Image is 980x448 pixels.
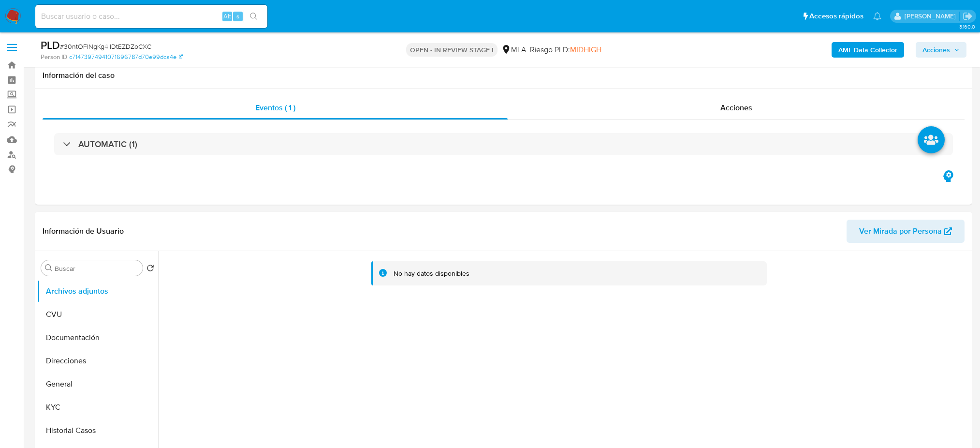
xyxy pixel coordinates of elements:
[838,42,897,58] b: AML Data Collector
[35,10,267,23] input: Buscar usuario o caso...
[43,71,965,80] h1: Información del caso
[236,12,239,21] span: s
[847,220,965,243] button: Ver Mirada por Persona
[37,396,158,419] button: KYC
[146,264,154,275] button: Volver al orden por defecto
[916,42,966,58] button: Acciones
[832,42,904,58] button: AML Data Collector
[873,12,881,20] a: Notificaciones
[905,12,959,21] p: abril.medzovich@mercadolibre.com
[41,37,60,53] b: PLD
[530,45,601,55] span: Riesgo PLD:
[570,44,601,55] span: MIDHIGH
[223,12,231,21] span: Alt
[43,226,124,236] h1: Información de Usuario
[922,42,950,58] span: Acciones
[60,42,151,51] span: # 30ntOFINgKg4lIDtEZDZoCXC
[78,139,137,149] h3: AUTOMATIC (1)
[501,45,526,55] div: MLA
[37,373,158,396] button: General
[54,133,953,155] div: AUTOMATIC (1)
[720,102,752,113] span: Acciones
[41,53,67,61] b: Person ID
[809,11,863,21] span: Accesos rápidos
[255,102,295,113] span: Eventos ( 1 )
[69,53,183,61] a: c71473974941071696787d70e99dca4e
[244,10,263,23] button: search-icon
[37,326,158,349] button: Documentación
[55,264,139,273] input: Buscar
[406,43,497,57] p: OPEN - IN REVIEW STAGE I
[37,419,158,442] button: Historial Casos
[45,264,53,272] button: Buscar
[394,269,469,278] div: No hay datos disponibles
[963,11,973,21] a: Salir
[37,280,158,303] button: Archivos adjuntos
[37,349,158,373] button: Direcciones
[859,220,942,243] span: Ver Mirada por Persona
[37,303,158,326] button: CVU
